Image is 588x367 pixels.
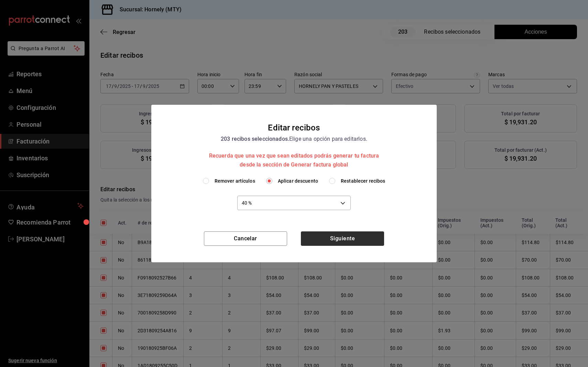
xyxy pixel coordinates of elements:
button: Siguiente [301,231,384,246]
div: Recuerda que una vez que sean editados podrás generar tu factura desde la sección de Generar fact... [203,151,385,169]
span: Restablecer recibos [341,177,385,185]
div: Editar recibos [268,121,320,134]
strong: 203 recibos seleccionados. [221,136,289,142]
div: 40 % [237,196,351,210]
div: Elige una opción para editarlos. [203,135,385,169]
span: Remover artículos [215,177,255,185]
button: Cancelar [204,231,287,246]
div: editionType [160,177,428,185]
span: Aplicar descuento [278,177,318,185]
